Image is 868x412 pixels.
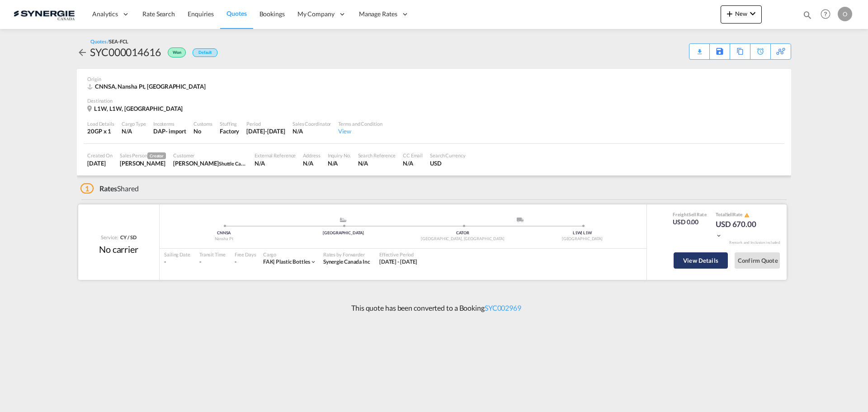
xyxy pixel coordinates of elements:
div: Total Rate [716,211,761,218]
div: Rates by Forwarder [323,251,370,258]
div: Freight Rate [673,211,707,218]
div: N/A [403,159,423,167]
div: [GEOGRAPHIC_DATA] [283,230,403,236]
div: Remark and Inclusion included [722,240,787,245]
md-icon: icon-alert [744,213,750,218]
div: SYC000014616 [90,45,161,59]
div: CNNSA [164,230,283,236]
span: CNNSA, Nansha Pt, [GEOGRAPHIC_DATA] [95,83,206,90]
span: 1 [80,183,94,194]
div: External Reference [255,152,296,159]
img: road [517,218,524,222]
div: - [199,258,226,266]
md-icon: icon-plus 400-fg [724,8,735,19]
div: icon-magnify [802,10,812,24]
button: View Details [674,252,728,269]
md-icon: icon-chevron-down [716,232,722,239]
span: L1W [583,230,592,235]
span: Rates [99,184,118,193]
div: Cargo Type [122,120,146,127]
div: Effective Period [379,251,418,258]
md-icon: icon-download [694,45,705,52]
md-icon: icon-magnify [802,10,812,20]
span: Quotes [226,9,246,17]
div: O [838,7,852,21]
button: icon-plus 400-fgNewicon-chevron-down [721,5,762,24]
div: N/A [255,159,296,167]
div: Sales Coordinator [292,120,331,127]
div: Save As Template [710,44,730,59]
div: N/A [122,127,146,135]
md-icon: icon-arrow-left [77,47,88,58]
md-icon: icon-chevron-down [747,8,758,19]
div: Customer [173,152,247,159]
div: Nansha Pt [164,236,283,242]
button: icon-alert [743,212,750,218]
span: Sell [726,212,733,217]
img: 1f56c880d42311ef80fc7dca854c8e59.png [14,4,75,24]
div: 05 Sep 2025 - 05 Oct 2025 [379,258,418,266]
div: icon-arrow-left [77,45,90,59]
div: N/A [328,159,351,167]
div: Sailing Date [164,251,190,258]
div: View [338,127,382,135]
span: My Company [297,9,335,19]
span: Creator [147,152,166,159]
div: USD 670.00 [716,219,761,241]
span: | [581,230,582,235]
div: [GEOGRAPHIC_DATA] [523,236,642,242]
div: USD [430,159,466,167]
span: Manage Rates [359,9,397,19]
div: N/A [292,127,331,135]
div: Sales Person [120,152,166,159]
span: Bookings [259,10,285,18]
div: Search Currency [430,152,466,159]
div: Incoterms [153,120,186,127]
div: - import [165,127,186,135]
span: Help [818,6,833,22]
div: N/A [303,159,320,167]
div: - [164,258,190,266]
div: Stuffing [220,120,239,127]
div: No carrier [99,243,138,256]
div: Transit Time [199,251,226,258]
div: Rosa Ho [120,159,166,167]
div: - [235,258,236,266]
div: USD 0.00 [673,218,707,227]
div: Factory Stuffing [220,127,239,135]
span: Sell [689,212,696,217]
span: Analytics [92,9,118,19]
div: Period [246,120,285,127]
div: Synergie Canada Inc [323,258,370,266]
div: Created On [87,152,113,159]
div: Load Details [87,120,114,127]
div: Quotes /SEA-FCL [90,38,128,45]
div: 20GP x 1 [87,127,114,135]
p: This quote has been converted to a Booking [347,303,521,313]
a: SYC002969 [485,303,521,312]
div: DAP [153,127,165,135]
div: L1W, L1W, Canada [87,104,185,113]
span: Synergie Canada Inc [323,258,370,265]
span: FAK [263,258,276,265]
div: Anna Xu [173,159,247,167]
span: Shuttle Cargo [219,160,249,167]
div: No [193,127,212,135]
button: Confirm Quote [735,252,780,269]
div: 8 Sep 2025 [87,159,113,167]
span: | [273,258,275,265]
div: Terms and Condition [338,120,382,127]
div: 5 Oct 2025 [246,127,285,135]
div: Address [303,152,320,159]
div: Delivery ModeService Type - [463,218,582,227]
div: Destination [87,97,781,104]
span: Enquiries [188,10,214,18]
div: Won [161,45,188,59]
span: [DATE] - [DATE] [379,258,418,265]
div: Origin [87,76,781,82]
md-icon: assets/icons/custom/ship-fill.svg [338,218,349,222]
span: L1W [573,230,583,235]
div: Free Days [235,251,256,258]
div: Search Reference [358,152,396,159]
